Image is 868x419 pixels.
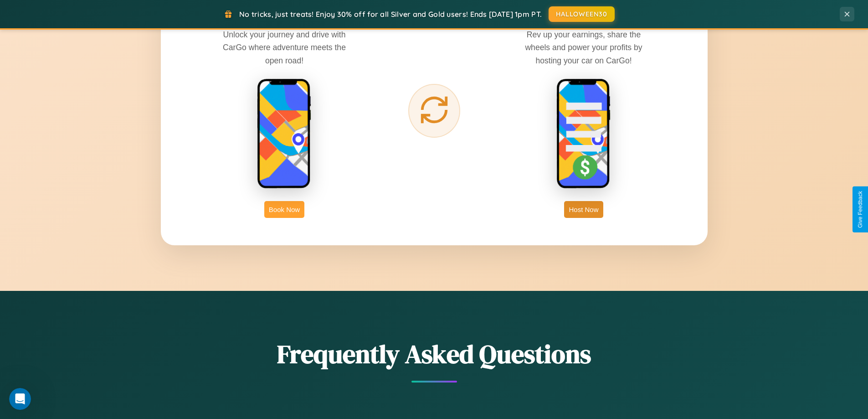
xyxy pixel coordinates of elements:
button: HALLOWEEN30 [549,6,615,22]
button: Host Now [564,201,603,218]
p: Unlock your journey and drive with CarGo where adventure meets the open road! [216,28,353,67]
p: Rev up your earnings, share the wheels and power your profits by hosting your car on CarGo! [515,28,652,67]
iframe: Intercom live chat [9,388,31,410]
div: Give Feedback [857,191,863,228]
span: No tricks, just treats! Enjoy 30% off for all Silver and Gold users! Ends [DATE] 1pm PT. [239,10,542,19]
button: Book Now [264,201,304,218]
h2: Frequently Asked Questions [161,336,708,372]
img: host phone [556,78,611,190]
img: rent phone [257,78,312,190]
